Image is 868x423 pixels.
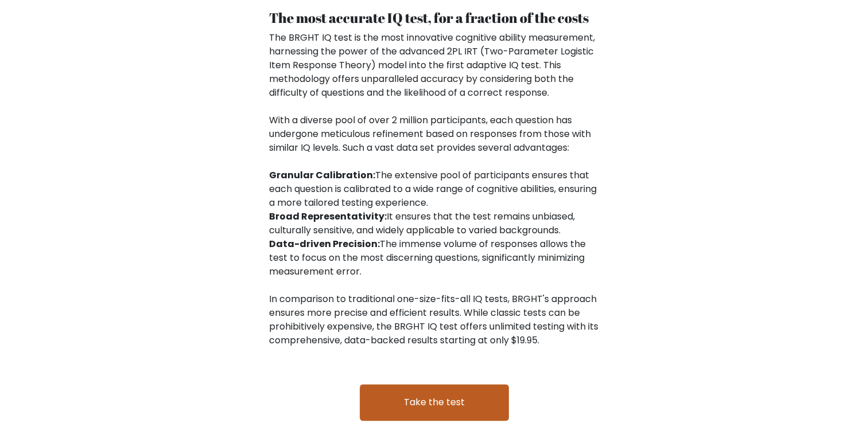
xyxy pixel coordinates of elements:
a: Take the test [360,384,509,421]
b: Granular Calibration: [269,169,375,182]
div: The BRGHT IQ test is the most innovative cognitive ability measurement, harnessing the power of t... [269,31,600,347]
h4: The most accurate IQ test, for a fraction of the costs [269,10,600,26]
b: Broad Representativity: [269,210,387,223]
b: Data-driven Precision: [269,237,380,250]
